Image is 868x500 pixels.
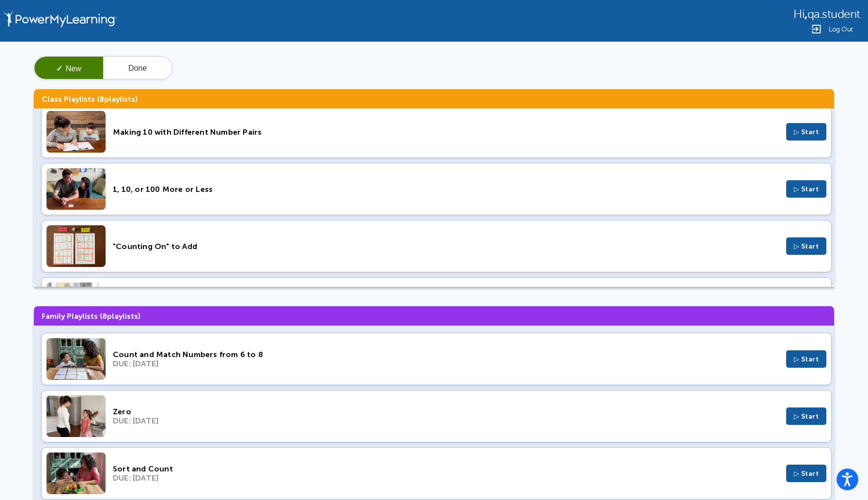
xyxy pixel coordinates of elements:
[46,395,106,437] img: Thumbnail
[786,237,827,255] button: ▷ Start
[794,128,819,136] span: ▷ Start
[113,416,779,425] div: DUE: [DATE]
[46,168,106,210] img: Thumbnail
[113,350,779,359] div: Count and Match Numbers from 6 to 8
[46,453,106,494] img: Thumbnail
[786,407,827,425] button: ▷ Start
[793,7,860,21] div: ,
[46,225,106,267] img: Thumbnail
[103,57,172,80] button: Done
[794,242,819,250] span: ▷ Start
[786,350,827,368] button: ▷ Start
[113,407,779,416] div: Zero
[113,185,779,194] div: 1, 10, or 100 More or Less
[786,180,827,198] button: ▷ Start
[786,465,827,482] button: ▷ Start
[34,89,834,109] h3: Class Playlists ( playlists)
[827,456,861,493] iframe: Chat
[113,473,779,483] div: DUE: [DATE]
[102,312,107,321] span: 8
[810,23,822,35] img: Logout Icon
[56,64,62,73] span: ✓
[794,355,819,363] span: ▷ Start
[829,26,853,33] span: Log Out
[794,185,819,193] span: ▷ Start
[46,111,106,153] img: Thumbnail
[807,8,860,21] span: qa.student
[794,412,819,421] span: ▷ Start
[113,359,779,368] div: DUE: [DATE]
[46,282,106,324] img: Thumbnail
[34,57,103,80] button: ✓New
[786,123,827,141] button: ▷ Start
[113,242,779,251] div: "Counting On" to Add
[113,127,779,137] div: Making 10 with Different Number Pairs
[34,306,834,326] h3: Family Playlists ( playlists)
[794,469,819,478] span: ▷ Start
[113,464,779,473] div: Sort and Count
[793,8,805,21] span: Hi
[46,338,106,380] img: Thumbnail
[99,94,104,104] span: 8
